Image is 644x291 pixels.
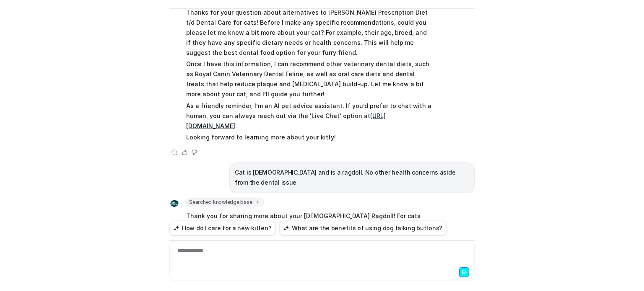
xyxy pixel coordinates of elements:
p: Thank you for sharing more about your [DEMOGRAPHIC_DATA] Ragdoll! For cats with dental issues, th... [186,211,431,241]
span: Searched knowledge base [186,198,264,206]
button: What are the benefits of using dog talking buttons? [279,221,447,235]
p: Once I have this information, I can recommend other veterinary dental diets, such as Royal Canin ... [186,59,431,99]
p: Looking forward to learning more about your kitty! [186,132,431,142]
a: [URL][DOMAIN_NAME] [186,112,386,129]
p: As a friendly reminder, I’m an AI pet advice assistant. If you’d prefer to chat with a human, you... [186,101,431,131]
p: Thanks for your question about alternatives to [PERSON_NAME] Prescription Diet t/d Dental Care fo... [186,8,431,58]
p: Cat is [DEMOGRAPHIC_DATA] and is a ragdoll. No other health concerns aside from the dental issue [235,167,469,188]
button: How do I care for a new kitten? [169,221,276,235]
img: Widget [169,198,179,209]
